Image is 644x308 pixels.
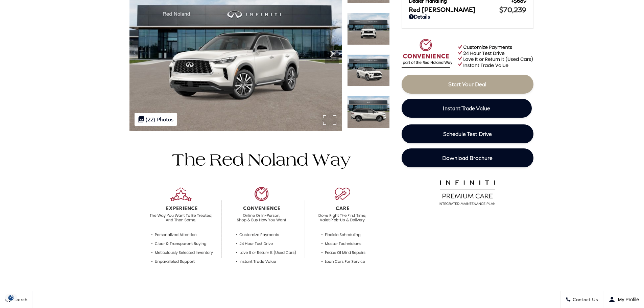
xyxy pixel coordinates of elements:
[347,13,390,45] img: New 2025 2T MJST WHTE INFINITI AUTOGRAPH AWD image 2
[615,297,639,302] span: My Profile
[409,5,526,14] a: Red [PERSON_NAME] $70,239
[442,155,493,161] span: Download Brochure
[571,297,598,303] span: Contact Us
[402,148,533,167] a: Download Brochure
[402,75,533,94] a: Start Your Deal
[10,297,27,303] span: Search
[499,5,526,14] span: $70,239
[135,113,177,126] div: (22) Photos
[443,131,492,137] span: Schedule Test Drive
[434,179,500,206] img: infinitipremiumcare.png
[3,294,19,301] img: Opt-Out Icon
[409,14,526,20] a: Details
[347,54,390,87] img: New 2025 2T MJST WHTE INFINITI AUTOGRAPH AWD image 3
[603,291,644,308] button: Open user profile menu
[448,81,486,87] span: Start Your Deal
[402,99,532,118] a: Instant Trade Value
[402,124,533,143] a: Schedule Test Drive
[409,6,499,13] span: Red [PERSON_NAME]
[3,294,19,301] section: Click to Open Cookie Consent Modal
[347,96,390,128] img: New 2025 2T MJST WHTE INFINITI AUTOGRAPH AWD image 4
[325,44,339,64] div: Next
[443,105,490,111] span: Instant Trade Value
